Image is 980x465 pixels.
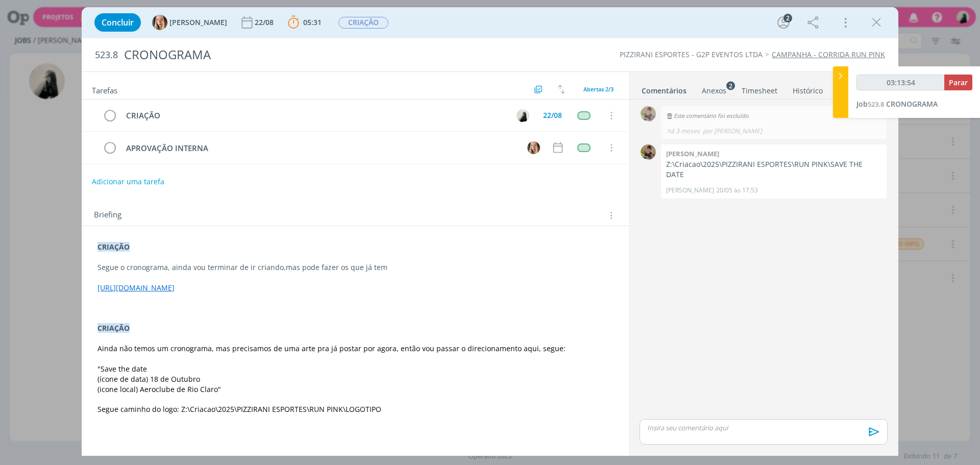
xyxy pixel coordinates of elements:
button: Concluir [94,13,141,32]
img: T [527,141,540,154]
span: 20/05 às 17:53 [716,186,758,195]
span: CRIAÇÃO [338,17,388,29]
img: A [641,144,656,160]
span: por [PERSON_NAME] [703,127,762,136]
div: 22/08 [543,112,562,119]
span: [PERSON_NAME] [169,19,227,26]
span: 523.8 [95,50,118,61]
div: CRONOGRAMA [120,42,552,67]
button: 2 [775,14,792,31]
b: [PERSON_NAME] [666,149,719,158]
a: Comentários [641,81,687,96]
p: [PERSON_NAME] [666,186,714,195]
div: 2 [783,14,792,22]
span: "Save the date [97,364,147,374]
button: CRIAÇÃO [338,16,389,29]
button: 05:31 [285,14,324,31]
span: Briefing [94,209,121,222]
button: Parar [944,75,972,90]
div: CRIAÇÃO [121,109,507,122]
a: Histórico [792,81,823,96]
p: Z:\Criacao\2025\PIZZIRANI ESPORTES\RUN PINK\SAVE THE DATE [666,159,881,180]
a: [URL][DOMAIN_NAME] [97,283,175,292]
p: Segue o cronograma, ainda vou terminar de ir criando,mas pode fazer os que já tem [97,262,613,273]
a: PIZZIRANI ESPORTES - G2P EVENTOS LTDA [620,50,763,59]
button: T [526,140,541,155]
strong: CRIAÇÃO [97,242,130,252]
span: Este comentário foi excluído [666,112,749,119]
span: Ainda não temos um cronograma, mas precisamos de uma arte pra já postar por agora, então vou pass... [97,344,566,353]
button: Adicionar uma tarefa [91,173,165,191]
span: Segue caminho do logo: Z:\Criacao\2025\PIZZIRANI ESPORTES\RUN PINK\LOGOTIPO [97,404,381,414]
strong: CRIAÇÃO [97,323,130,333]
span: 523.8 [868,100,884,109]
a: Job523.8CRONOGRAMA [856,99,938,109]
img: arrow-down-up.svg [558,85,565,94]
span: há 3 meses [667,127,700,136]
span: Abertas 2/3 [583,85,614,93]
div: Anexos [702,86,726,96]
span: Parar [949,78,968,87]
img: A [641,106,656,121]
div: APROVAÇÃO INTERNA [121,142,518,155]
button: R [515,108,530,123]
span: (ícone de data) 18 de Outubro [97,374,200,384]
a: CAMPANHA - CORRIDA RUN PINK [772,50,885,59]
a: Timesheet [741,81,778,96]
img: T [152,15,167,30]
span: 05:31 [303,17,322,27]
span: (icone local) Aeroclube de Rio Claro" [97,384,221,394]
span: Concluir [102,18,134,27]
button: T[PERSON_NAME] [152,15,227,30]
span: Tarefas [92,83,117,95]
div: 22/08 [255,19,276,26]
span: CRONOGRAMA [886,99,938,109]
sup: 2 [726,81,735,90]
div: dialog [82,7,898,456]
img: R [517,109,529,122]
